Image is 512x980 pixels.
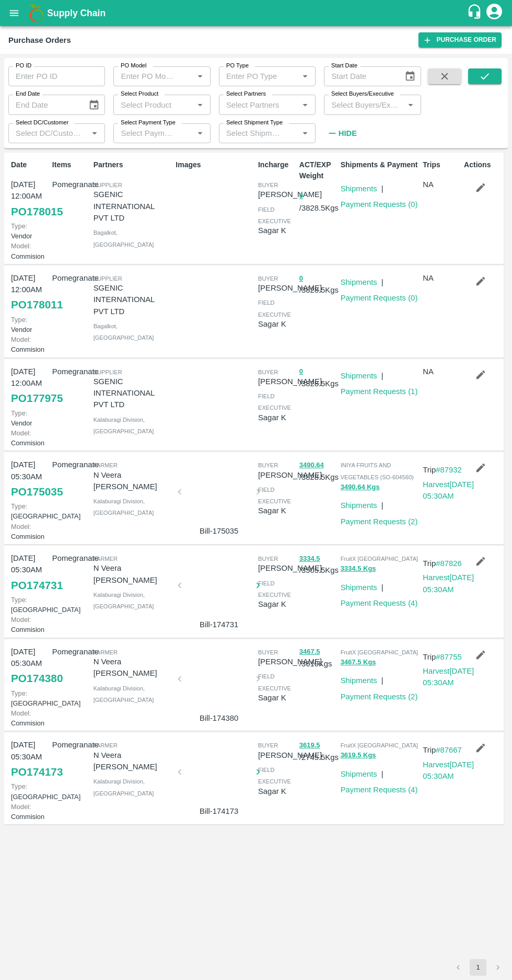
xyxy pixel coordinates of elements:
p: [DATE] 05:30AM [11,646,48,670]
button: 0 [299,366,303,378]
p: N Veera [PERSON_NAME] [94,750,172,773]
span: Kalaburagi Division , [GEOGRAPHIC_DATA] [94,417,154,434]
button: 3467.5 [299,646,320,658]
p: [DATE] 12:00AM [11,179,48,202]
label: Select Payment Type [121,119,176,127]
p: N Veera [PERSON_NAME] [94,656,172,679]
p: Commision [11,335,48,354]
p: / 3610 Kgs [299,646,336,670]
div: | [377,272,383,288]
span: Kalaburagi Division , [GEOGRAPHIC_DATA] [94,778,154,796]
span: Bagalkot , [GEOGRAPHIC_DATA] [94,229,154,247]
span: Kalaburagi Division , [GEOGRAPHIC_DATA] [94,685,154,703]
p: Bill-174731 [184,619,254,630]
a: Harvest[DATE] 05:30AM [423,760,474,780]
span: buyer [258,742,278,748]
a: PO175035 [11,482,63,501]
span: buyer [258,649,278,655]
span: Farmer [94,742,118,748]
span: Farmer [94,556,118,562]
p: [PERSON_NAME] [258,469,322,481]
a: PO178015 [11,202,63,221]
p: Sagar K [258,598,295,610]
p: Commision [11,615,48,635]
p: Pomegranate [52,272,89,284]
span: Farmer [94,462,118,468]
button: Open [298,70,312,83]
span: FruitX [GEOGRAPHIC_DATA] [341,649,418,655]
p: / 2745.5 Kgs [299,739,336,763]
button: 3490.64 Kgs [341,481,380,493]
button: Choose date [84,95,104,115]
input: Select DC/Customer [11,126,85,140]
span: Bagalkot , [GEOGRAPHIC_DATA] [94,323,154,341]
input: End Date [8,95,80,114]
b: Supply Chain [47,8,106,18]
p: [PERSON_NAME] [258,656,322,667]
span: Model: [11,803,31,811]
span: field executive [258,487,291,504]
img: logo [26,3,47,24]
a: Payment Requests (4) [341,786,418,794]
label: Select DC/Customer [16,119,68,127]
input: Select Shipment Type [222,126,282,140]
p: N Veera [PERSON_NAME] [94,562,172,586]
a: PO174731 [11,576,63,595]
span: buyer [258,182,278,188]
p: Sagar K [258,412,295,423]
input: Select Payment Type [117,126,176,140]
span: Type: [11,222,27,230]
p: Trips [423,159,460,170]
div: customer-support [467,4,485,22]
p: ACT/EXP Weight [299,159,336,181]
a: Shipments [341,770,377,778]
a: Payment Requests (2) [341,517,418,526]
span: Farmer [94,649,118,655]
span: Supplier [94,369,122,375]
p: Bill-174173 [184,805,254,817]
label: PO ID [16,62,31,70]
p: Sagar K [258,505,295,516]
a: PO177975 [11,389,63,408]
p: Trip [423,744,474,756]
p: Pomegranate [52,646,89,658]
strong: Hide [339,129,357,137]
a: Payment Requests (0) [341,294,418,302]
span: Model: [11,336,31,343]
p: Pomegranate [52,552,89,564]
p: / 3828.5 Kgs [299,190,336,214]
a: Purchase Order [418,32,502,48]
p: Pomegranate [52,739,89,751]
button: 3467.5 Kgs [341,656,376,668]
p: Items [52,159,89,170]
label: Select Buyers/Executive [331,90,394,98]
span: Supplier [94,182,122,188]
p: Sagar K [258,318,295,330]
label: Select Shipment Type [226,119,283,127]
p: Commision [11,708,48,728]
span: Supplier [94,275,122,282]
p: Pomegranate [52,366,89,377]
a: Shipments [341,185,377,193]
p: [GEOGRAPHIC_DATA] [11,595,48,615]
p: Trip [423,558,474,569]
button: 0 [299,273,303,285]
label: Select Partners [226,90,266,98]
p: [GEOGRAPHIC_DATA] [11,688,48,708]
button: Open [404,98,417,112]
p: [GEOGRAPHIC_DATA] [11,501,48,521]
span: Model: [11,616,31,624]
span: Type: [11,502,27,510]
div: | [377,366,383,382]
span: FruitX [GEOGRAPHIC_DATA] [341,556,418,562]
span: Kalaburagi Division , [GEOGRAPHIC_DATA] [94,498,154,516]
div: | [377,764,383,780]
div: | [377,671,383,686]
a: #87755 [436,653,462,661]
p: Actions [464,159,501,170]
p: SGENIC INTERNATIONAL PVT LTD [94,189,172,224]
a: PO174173 [11,763,63,781]
div: | [377,578,383,593]
a: Shipments [341,278,377,286]
a: PO178011 [11,295,63,314]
